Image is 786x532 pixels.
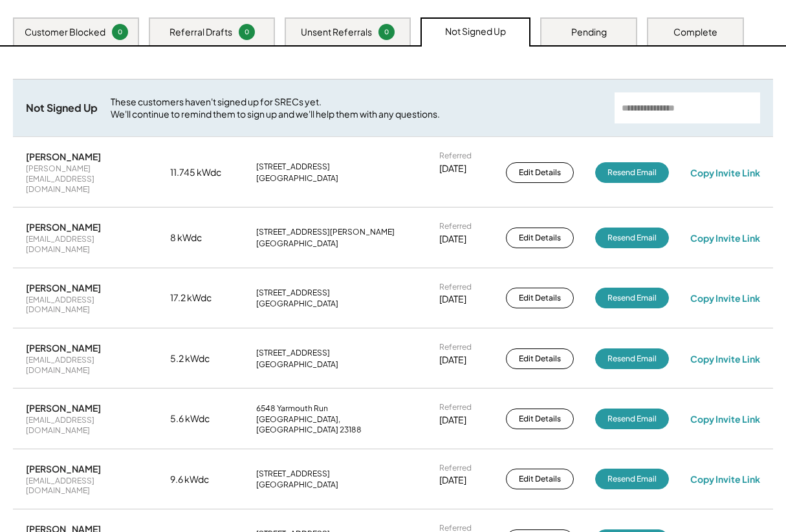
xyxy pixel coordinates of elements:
[26,164,149,194] div: [PERSON_NAME][EMAIL_ADDRESS][DOMAIN_NAME]
[690,353,760,365] div: Copy Invite Link
[439,162,466,175] div: [DATE]
[26,234,149,254] div: [EMAIL_ADDRESS][DOMAIN_NAME]
[445,25,506,38] div: Not Signed Up
[439,293,466,306] div: [DATE]
[169,26,232,39] div: Referral Drafts
[506,228,574,248] button: Edit Details
[256,403,328,414] div: 6548 Yarmouth Run
[256,469,330,479] div: [STREET_ADDRESS]
[439,342,472,352] div: Referred
[26,151,101,162] div: [PERSON_NAME]
[26,463,101,474] div: [PERSON_NAME]
[256,414,418,434] div: [GEOGRAPHIC_DATA], [GEOGRAPHIC_DATA] 23188
[256,480,338,490] div: [GEOGRAPHIC_DATA]
[170,352,235,365] div: 5.2 kWdc
[506,409,574,429] button: Edit Details
[256,299,338,309] div: [GEOGRAPHIC_DATA]
[26,476,149,496] div: [EMAIL_ADDRESS][DOMAIN_NAME]
[256,162,330,172] div: [STREET_ADDRESS]
[26,355,149,375] div: [EMAIL_ADDRESS][DOMAIN_NAME]
[170,412,235,425] div: 5.6 kWdc
[256,227,395,237] div: [STREET_ADDRESS][PERSON_NAME]
[380,27,393,37] div: 0
[256,173,338,184] div: [GEOGRAPHIC_DATA]
[690,292,760,304] div: Copy Invite Link
[439,463,472,473] div: Referred
[595,348,669,369] button: Resend Email
[26,295,149,315] div: [EMAIL_ADDRESS][DOMAIN_NAME]
[439,414,466,427] div: [DATE]
[690,473,760,485] div: Copy Invite Link
[26,342,101,354] div: [PERSON_NAME]
[256,239,338,249] div: [GEOGRAPHIC_DATA]
[595,288,669,308] button: Resend Email
[26,221,101,233] div: [PERSON_NAME]
[241,27,253,37] div: 0
[439,474,466,487] div: [DATE]
[439,221,472,231] div: Referred
[595,162,669,183] button: Resend Email
[439,151,472,161] div: Referred
[595,409,669,429] button: Resend Email
[111,96,602,121] div: These customers haven't signed up for SRECs yet. We'll continue to remind them to sign up and we'...
[506,162,574,183] button: Edit Details
[170,231,235,244] div: 8 kWdc
[506,469,574,489] button: Edit Details
[595,228,669,248] button: Resend Email
[690,232,760,244] div: Copy Invite Link
[26,402,101,414] div: [PERSON_NAME]
[690,167,760,178] div: Copy Invite Link
[26,415,149,435] div: [EMAIL_ADDRESS][DOMAIN_NAME]
[571,26,607,39] div: Pending
[690,413,760,425] div: Copy Invite Link
[439,402,472,412] div: Referred
[256,348,330,358] div: [STREET_ADDRESS]
[114,27,126,37] div: 0
[25,26,105,39] div: Customer Blocked
[506,288,574,308] button: Edit Details
[256,359,338,370] div: [GEOGRAPHIC_DATA]
[673,26,717,39] div: Complete
[26,282,101,293] div: [PERSON_NAME]
[439,354,466,367] div: [DATE]
[170,292,235,304] div: 17.2 kWdc
[256,288,330,298] div: [STREET_ADDRESS]
[170,473,235,486] div: 9.6 kWdc
[439,282,472,292] div: Referred
[506,348,574,369] button: Edit Details
[301,26,372,39] div: Unsent Referrals
[170,166,235,179] div: 11.745 kWdc
[595,469,669,489] button: Resend Email
[439,233,466,246] div: [DATE]
[26,101,98,115] div: Not Signed Up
